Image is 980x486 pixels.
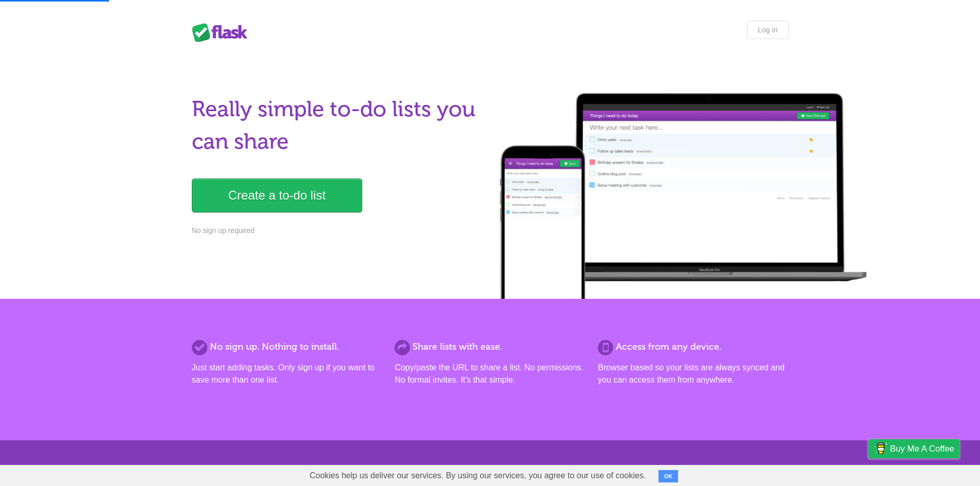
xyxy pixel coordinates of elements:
[192,225,484,236] p: No sign up required
[598,340,788,354] h2: Access from any device.
[192,178,362,212] a: Create a to-do list
[192,362,382,386] p: Just start adding tasks. Only sign up if you want to save more than one list.
[874,440,887,457] img: Buy me a coffee
[747,21,788,39] a: Log in
[192,340,382,354] h2: No sign up. Nothing to install.
[299,465,656,486] span: Cookies help us deliver our services. By using our services, you agree to our use of cookies.
[890,440,954,458] span: Buy me a coffee
[192,23,254,42] div: Flask Lists
[598,362,788,386] p: Browser based so your lists are always synced and you can access them from anywhere.
[395,340,585,354] h2: Share lists with ease.
[868,439,959,458] a: Buy me a coffee
[395,362,585,386] p: Copy/paste the URL to share a list. No permissions. No formal invites. It's that simple.
[658,470,679,482] button: OK
[192,93,484,158] h1: Really simple to-do lists you can share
